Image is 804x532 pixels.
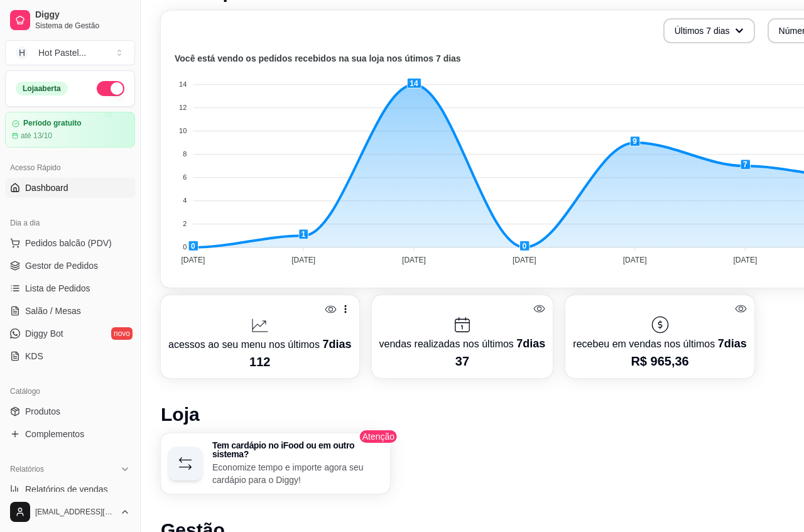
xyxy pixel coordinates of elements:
[35,507,115,517] span: [EMAIL_ADDRESS][DOMAIN_NAME]
[573,335,746,352] p: recebeu em vendas nos últimos
[513,256,536,264] tspan: [DATE]
[212,461,383,486] p: Economize tempo e importe agora seu cardápio para o Diggy!
[5,424,135,444] a: Complementos
[5,401,135,421] a: Produtos
[5,158,135,178] div: Acesso Rápido
[25,182,68,194] span: Dashboard
[516,337,545,350] span: 7 dias
[168,353,352,371] p: 112
[175,53,461,63] text: Você está vendo os pedidos recebidos na sua loja nos útimos 7 dias
[379,335,546,352] p: vendas realizadas nos últimos
[5,256,135,276] a: Gestor de Pedidos
[5,213,135,233] div: Dia a dia
[5,40,135,65] button: Select a team
[35,9,130,21] span: Diggy
[161,433,390,494] button: Tem cardápio no iFood ou em outro sistema?Economize tempo e importe agora seu cardápio para o Diggy!
[183,173,187,181] tspan: 6
[23,119,82,128] article: Período gratuito
[181,256,205,264] tspan: [DATE]
[25,483,108,496] span: Relatórios de vendas
[212,441,383,459] h3: Tem cardápio no iFood ou em outro sistema?
[291,256,315,264] tspan: [DATE]
[379,352,546,370] p: 37
[5,178,135,198] a: Dashboard
[734,256,758,264] tspan: [DATE]
[573,352,746,370] p: R$ 965,36
[5,479,135,499] a: Relatórios de vendas
[97,81,124,96] button: Alterar Status
[25,259,98,272] span: Gestor de Pedidos
[322,338,351,350] span: 7 dias
[179,80,187,88] tspan: 14
[359,429,398,444] span: Atenção
[38,46,86,59] div: Hot Pastel ...
[623,256,647,264] tspan: [DATE]
[5,233,135,253] button: Pedidos balcão (PDV)
[25,405,60,418] span: Produtos
[16,46,28,59] span: H
[25,282,90,295] span: Lista de Pedidos
[5,381,135,401] div: Catálogo
[5,497,135,527] button: [EMAIL_ADDRESS][DOMAIN_NAME]
[25,305,81,317] span: Salão / Mesas
[718,337,747,350] span: 7 dias
[25,428,84,440] span: Complementos
[25,327,63,340] span: Diggy Bot
[5,112,135,148] a: Período gratuitoaté 13/10
[663,18,755,43] button: Últimos 7 dias
[183,220,187,227] tspan: 2
[35,21,130,31] span: Sistema de Gestão
[21,131,52,141] article: até 13/10
[179,104,187,111] tspan: 12
[183,243,187,251] tspan: 0
[25,350,43,362] span: KDS
[5,5,135,35] a: DiggySistema de Gestão
[168,335,352,353] p: acessos ao seu menu nos últimos
[10,464,44,474] span: Relatórios
[183,197,187,204] tspan: 4
[5,301,135,321] a: Salão / Mesas
[25,237,112,249] span: Pedidos balcão (PDV)
[179,127,187,134] tspan: 10
[183,150,187,158] tspan: 8
[402,256,426,264] tspan: [DATE]
[16,82,68,95] div: Loja aberta
[5,323,135,344] a: Diggy Botnovo
[5,346,135,366] a: KDS
[5,278,135,298] a: Lista de Pedidos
